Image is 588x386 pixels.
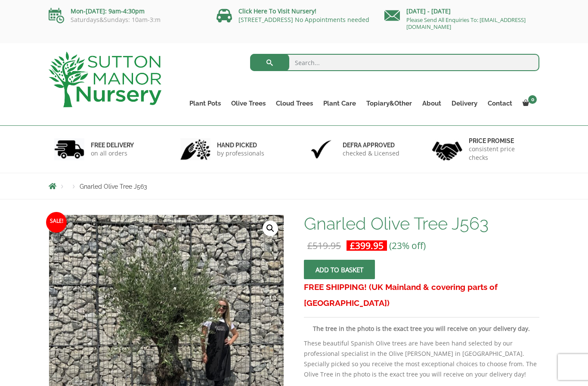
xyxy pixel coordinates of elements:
p: Saturdays&Sundays: 10am-3:m [49,16,204,23]
a: Please Send All Enquiries To: [EMAIL_ADDRESS][DOMAIN_NAME] [406,16,526,31]
span: Gnarled Olive Tree J563 [80,183,147,190]
h1: Gnarled Olive Tree J563 [304,215,539,233]
img: 4.jpg [432,136,462,162]
h3: FREE SHIPPING! (UK Mainland & covering parts of [GEOGRAPHIC_DATA]) [304,279,539,311]
p: checked & Licensed [343,149,399,158]
a: Contact [483,97,517,109]
a: Click Here To Visit Nursery! [238,7,316,15]
img: 1.jpg [54,138,84,160]
a: About [417,97,446,109]
button: Add to basket [304,260,375,279]
p: [DATE] - [DATE] [384,6,539,16]
h6: Price promise [469,137,534,145]
img: 2.jpg [180,138,210,160]
p: Mon-[DATE]: 9am-4:30pm [49,6,204,16]
h6: FREE DELIVERY [91,141,134,149]
p: These beautiful Spanish Olive trees are have been hand selected by our professional specialist in... [304,338,539,380]
span: (23% off) [389,240,426,252]
p: by professionals [217,149,264,158]
nav: Breadcrumbs [49,183,539,190]
strong: The tree in the photo is the exact tree you will receive on your delivery day. [313,324,530,333]
h6: Defra approved [343,141,399,149]
a: Olive Trees [226,97,271,109]
bdi: 519.95 [307,240,341,252]
a: Plant Pots [184,97,226,109]
span: £ [350,240,355,252]
a: 0 [517,97,539,109]
span: Sale! [46,212,67,233]
span: 0 [528,95,537,104]
input: Search... [250,54,540,71]
img: 3.jpg [306,138,336,160]
a: Topiary&Other [361,97,417,109]
a: View full-screen image gallery [263,221,278,236]
img: logo [49,52,161,107]
p: consistent price checks [469,145,534,162]
p: on all orders [91,149,134,158]
a: Delivery [446,97,483,109]
a: Plant Care [318,97,361,109]
a: [STREET_ADDRESS] No Appointments needed [238,16,369,24]
a: Cloud Trees [271,97,318,109]
bdi: 399.95 [350,240,384,252]
h6: hand picked [217,141,264,149]
span: £ [307,240,313,252]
